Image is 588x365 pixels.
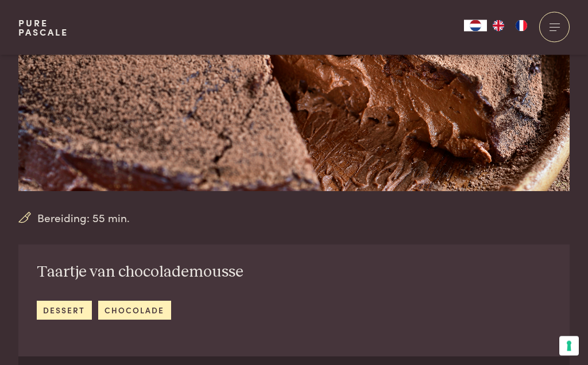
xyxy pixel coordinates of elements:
span: Bereiding: 55 min. [37,210,130,227]
a: dessert [37,301,92,320]
a: PurePascale [18,18,68,37]
a: NL [464,20,487,32]
a: FR [510,20,533,32]
aside: Language selected: Nederlands [464,20,533,32]
h2: Taartje van chocolademousse [37,263,243,283]
a: EN [487,20,510,32]
ul: Language list [487,20,533,32]
a: chocolade [98,301,171,320]
button: Uw voorkeuren voor toestemming voor trackingtechnologieën [559,336,579,356]
div: Language [464,20,487,32]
